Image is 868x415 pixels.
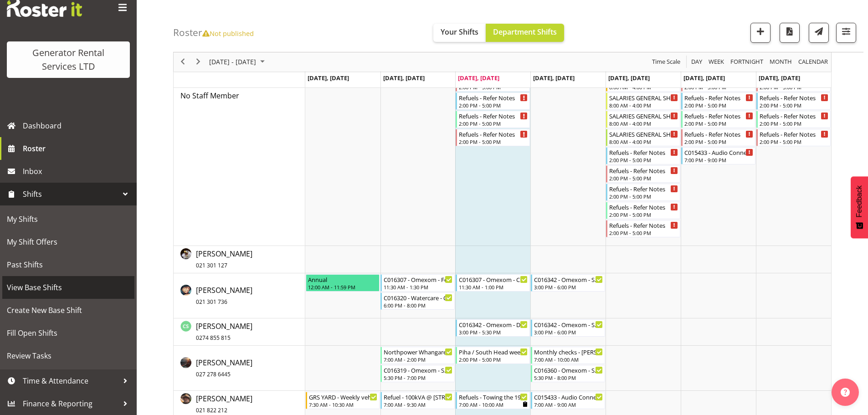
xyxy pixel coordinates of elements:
div: C016342 - Omexom - Shutdown & collect the 3 x 200kVA skids from [GEOGRAPHIC_DATA]. Soundproofing ... [534,275,603,284]
div: No Staff Member"s event - Refuels - Refer Notes Begin From Saturday, October 11, 2025 at 2:00:00 ... [681,92,755,110]
div: Chris Fry"s event - C016319 - Omexom - Shutdown & collect the 2 x 30kVAs from Murrays Bay / Maira... [380,365,455,382]
span: Create New Base Shift [7,303,130,317]
div: No Staff Member"s event - Refuels - Refer Notes Begin From Friday, October 10, 2025 at 2:00:00 PM... [606,220,680,237]
button: Fortnight [729,56,765,68]
span: 027 278 6445 [196,370,231,378]
span: Day [690,56,703,68]
a: Past Shifts [2,253,134,276]
div: No Staff Member"s event - Refuels - Refer Notes Begin From Friday, October 10, 2025 at 2:00:00 PM... [606,165,680,183]
div: Refuels - Refer Notes [609,202,678,211]
div: Caleb Phillips"s event - Annual Begin From Monday, October 6, 2025 at 12:00:00 AM GMT+13:00 Ends ... [306,274,380,292]
a: [PERSON_NAME]027 278 6445 [196,357,252,379]
span: My Shift Offers [7,235,130,249]
div: C016342 - Omexom - Deliver, fence , soundproof, fit exhaust stack and liven the last 200kVA skid ... [459,320,528,329]
span: 021 301 127 [196,261,227,269]
div: Chris Fry"s event - Monthly checks - John Holland site at 933 Paerata road, Paerata. Call Tim War... [531,347,605,364]
div: Chris Fry"s event - Piha / South Head weekly checks Begin From Wednesday, October 8, 2025 at 2:00... [456,347,530,364]
div: Refuels - Refer Notes [760,111,828,120]
a: Fill Open Shifts [2,322,134,344]
div: October 06 - 12, 2025 [206,52,270,72]
div: Refuels - Refer Notes [459,111,528,120]
span: Department Shifts [493,27,557,37]
div: C015433 - Audio Connect - Deliver 20kva -[GEOGRAPHIC_DATA] [STREET_ADDRESS][GEOGRAPHIC_DATA] 8am ... [534,392,603,401]
div: 3:00 PM - 5:30 PM [459,328,528,336]
div: Refuels - Towing the 1900ltr fuel trailer [459,392,528,401]
div: C016307 - Omexom - Fence off 2 poles + civil works at [GEOGRAPHIC_DATA] 12 pm onsite, contact per... [384,275,452,284]
span: [DATE], [DATE] [308,74,349,82]
button: Timeline Day [690,56,704,68]
div: GRS YARD - Weekly vehicle / truck checks (WOF, COF, RUC etc) [309,392,378,401]
a: View Base Shifts [2,276,134,299]
div: SALARIES GENERAL SHIFT (LEAVE ALONE) [609,129,678,138]
div: C015433 - Audio Connect - Collect the 20kVA from Mangere 8 pm onsite. Contact person Raj [PHONE_N... [684,148,753,157]
div: Annual [308,275,378,284]
div: Carl Shoebridge"s event - C016342 - Omexom - Deliver, fence , soundproof, fit exhaust stack and l... [456,319,530,337]
div: Caleb Phillips"s event - C016342 - Omexom - Shutdown & collect the 3 x 200kVA skids from Northcro... [531,274,605,292]
span: Review Tasks [7,349,130,363]
span: Your Shifts [441,27,478,37]
span: Month [769,56,793,68]
div: 2:00 PM - 5:00 PM [760,138,828,145]
div: Piha / South Head weekly checks [459,347,528,356]
div: No Staff Member"s event - Refuels - Refer Notes Begin From Wednesday, October 8, 2025 at 2:00:00 ... [456,129,530,146]
div: 2:00 PM - 5:00 PM [609,193,678,200]
div: Colin Crenfeldt"s event - Refuel - 100kVA @ 102A Kidd Road, Kingseat Begin From Tuesday, October ... [380,392,455,409]
span: [DATE], [DATE] [383,74,425,82]
span: Time & Attendance [23,374,118,388]
div: Caleb Phillips"s event - C016320 - Watercare - Collect the 300kVA skid + cables from Westgate. 6.... [380,292,455,310]
div: 2:00 PM - 5:00 PM [459,120,528,127]
span: [DATE], [DATE] [683,74,725,82]
div: No Staff Member"s event - SALARIES GENERAL SHIFT (LEAVE ALONE) Begin From Friday, October 10, 202... [606,92,680,110]
button: Your Shifts [433,24,486,42]
div: next period [190,52,206,72]
div: Refuels - Refer Notes [684,111,753,120]
div: No Staff Member"s event - Refuels - Refer Notes Begin From Wednesday, October 8, 2025 at 2:00:00 ... [456,111,530,128]
div: SALARIES GENERAL SHIFT (LEAVE ALONE) [609,111,678,120]
div: Caleb Phillips"s event - C016307 - Omexom - Fence off 2 poles + civil works at Inland Rd, Helensv... [380,274,455,292]
button: Add a new shift [750,23,770,43]
div: 6:00 PM - 8:00 PM [384,302,452,309]
span: [PERSON_NAME] [196,394,252,415]
div: No Staff Member"s event - Refuels - Refer Notes Begin From Sunday, October 12, 2025 at 2:00:00 PM... [756,92,831,110]
span: No Staff Member [180,91,239,101]
div: 2:00 PM - 5:00 PM [459,102,528,109]
span: Feedback [855,185,863,217]
div: No Staff Member"s event - Refuels - Refer Notes Begin From Saturday, October 11, 2025 at 2:00:00 ... [681,111,755,128]
div: C016307 - Omexom - Collect the fencing around the 2 poles + civil works at [GEOGRAPHIC_DATA], [GE... [459,275,528,284]
span: Shifts [23,187,118,201]
button: Timeline Month [768,56,794,68]
span: [PERSON_NAME] [196,285,252,306]
div: 7:00 AM - 10:00 AM [459,401,528,408]
div: 2:00 PM - 5:00 PM [760,120,828,127]
span: Finance & Reporting [23,397,118,410]
h4: Roster [173,27,254,38]
span: calendar [797,56,829,68]
a: My Shifts [2,208,134,231]
div: No Staff Member"s event - Refuels - Refer Notes Begin From Wednesday, October 8, 2025 at 2:00:00 ... [456,92,530,110]
div: 3:00 PM - 6:00 PM [534,328,603,336]
div: 5:30 PM - 7:00 PM [384,374,452,381]
div: No Staff Member"s event - C015433 - Audio Connect - Collect the 20kVA from Mangere 8 pm onsite. C... [681,147,755,164]
button: October 2025 [208,56,269,68]
td: Chris Fry resource [174,346,305,391]
div: No Staff Member"s event - SALARIES GENERAL SHIFT (LEAVE ALONE) Begin From Friday, October 10, 202... [606,129,680,146]
div: Refuels - Refer Notes [459,93,528,102]
div: 2:00 PM - 5:00 PM [609,174,678,182]
div: 7:00 AM - 9:00 AM [534,401,603,408]
div: No Staff Member"s event - Refuels - Refer Notes Begin From Sunday, October 12, 2025 at 2:00:00 PM... [756,129,831,146]
div: 8:00 AM - 4:00 PM [609,102,678,109]
span: 0274 855 815 [196,334,231,342]
span: Fill Open Shifts [7,326,130,340]
span: 021 301 736 [196,298,227,306]
div: 3:00 PM - 6:00 PM [534,283,603,291]
button: Previous [177,56,189,68]
a: [PERSON_NAME]0274 855 815 [196,321,252,343]
div: Refuels - Refer Notes [760,129,828,138]
div: No Staff Member"s event - Refuels - Refer Notes Begin From Saturday, October 11, 2025 at 2:00:00 ... [681,129,755,146]
div: No Staff Member"s event - Refuels - Refer Notes Begin From Sunday, October 12, 2025 at 2:00:00 PM... [756,111,831,128]
div: 8:00 AM - 4:00 PM [609,120,678,127]
div: Refuels - Refer Notes [684,129,753,138]
div: Refuels - Refer Notes [609,166,678,175]
span: [PERSON_NAME] [196,321,252,342]
button: Send a list of all shifts for the selected filtered period to all rostered employees. [809,23,829,43]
